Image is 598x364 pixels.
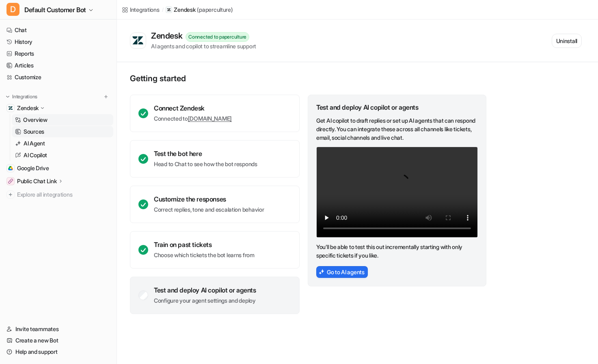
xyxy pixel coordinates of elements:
a: Explore all integrations [3,189,113,200]
a: Overview [12,114,113,126]
img: menu_add.svg [103,94,109,100]
p: Configure your agent settings and deploy [154,297,256,305]
div: Connected to paperculture [186,32,249,42]
img: Zendesk logo [132,36,144,45]
p: AI Copilot [24,151,47,159]
div: Zendesk [151,31,186,41]
img: Public Chat Link [8,179,13,184]
button: Integrations [3,93,40,101]
button: Go to AI agents [316,266,368,278]
span: Explore all integrations [17,188,110,201]
a: Chat [3,24,113,36]
span: Default Customer Bot [24,4,86,15]
div: Test and deploy AI copilot or agents [316,103,478,111]
p: Public Chat Link [17,177,57,185]
p: Integrations [12,93,37,100]
video: Your browser does not support the video tag. [316,147,478,238]
a: Help and support [3,346,113,357]
img: Google Drive [8,166,13,171]
span: Google Drive [17,164,49,172]
img: explore all integrations [6,191,15,199]
div: Test the bot here [154,149,257,158]
a: Reports [3,48,113,59]
a: Integrations [122,5,160,14]
p: Connected to [154,115,232,123]
p: Zendesk [174,6,195,14]
p: Choose which tickets the bot learns from [154,251,255,259]
div: Train on past tickets [154,240,255,249]
p: You’ll be able to test this out incrementally starting with only specific tickets if you like. [316,243,478,260]
img: Zendesk [8,106,13,110]
a: History [3,36,113,48]
a: Create a new Bot [3,335,113,346]
a: [DOMAIN_NAME] [188,115,232,122]
a: AI Agent [12,138,113,149]
p: Correct replies, tone and escalation behavior [154,206,264,214]
p: Head to Chat to see how the bot responds [154,160,257,168]
p: Sources [24,128,44,136]
img: AiAgentsIcon [319,269,324,275]
div: AI agents and copilot to streamline support [151,42,256,50]
div: Test and deploy AI copilot or agents [154,286,256,294]
div: Integrations [130,5,160,14]
div: Connect Zendesk [154,104,232,112]
a: Invite teammates [3,323,113,335]
p: Getting started [130,74,487,83]
div: Customize the responses [154,195,264,203]
p: Overview [23,116,47,124]
a: AI Copilot [12,149,113,161]
p: Zendesk [17,104,39,112]
a: Zendesk(paperculture) [166,6,233,14]
a: Articles [3,60,113,71]
img: expand menu [5,94,11,100]
p: Get AI copilot to draft replies or set up AI agents that can respond directly. You can integrate ... [316,116,478,142]
button: Uninstall [552,34,582,48]
p: AI Agent [24,139,45,147]
a: Customize [3,71,113,83]
p: ( paperculture ) [197,6,233,14]
a: Google DriveGoogle Drive [3,162,113,174]
span: D [6,3,19,16]
a: Sources [12,126,113,137]
span: / [162,6,164,13]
